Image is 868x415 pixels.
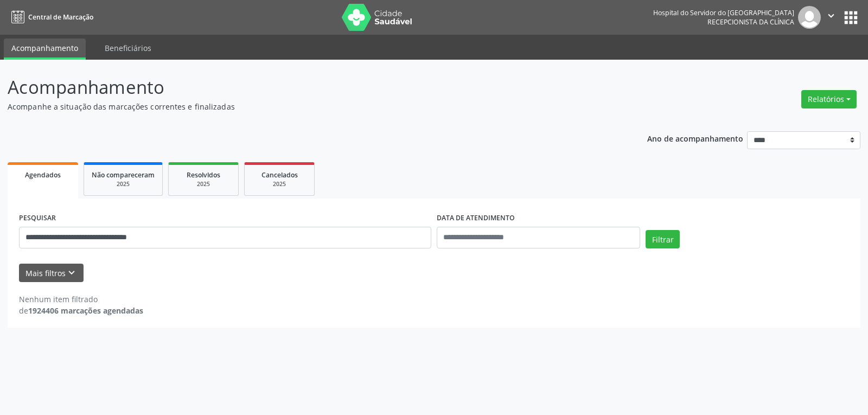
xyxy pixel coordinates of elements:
i:  [825,10,837,22]
div: 2025 [252,180,307,188]
p: Ano de acompanhamento [647,131,743,145]
button:  [821,6,841,29]
div: de [19,305,143,316]
span: Central de Marcação [28,12,93,22]
button: apps [841,8,860,27]
label: PESQUISAR [19,210,56,227]
span: Agendados [25,170,61,180]
span: Cancelados [261,170,298,180]
span: Não compareceram [92,170,155,180]
div: 2025 [92,180,155,188]
span: Recepcionista da clínica [707,17,794,27]
span: Resolvidos [187,170,220,180]
a: Central de Marcação [8,8,93,26]
button: Mais filtroskeyboard_arrow_down [19,264,84,283]
button: Filtrar [646,230,680,248]
div: Nenhum item filtrado [19,293,143,305]
div: 2025 [176,180,231,188]
strong: 1924406 marcações agendadas [28,305,143,316]
i: keyboard_arrow_down [66,267,78,279]
button: Relatórios [801,90,857,108]
img: img [798,6,821,29]
label: DATA DE ATENDIMENTO [437,210,515,227]
a: Beneficiários [97,39,159,58]
p: Acompanhamento [8,74,604,101]
a: Acompanhamento [4,39,86,60]
div: Hospital do Servidor do [GEOGRAPHIC_DATA] [653,8,794,17]
p: Acompanhe a situação das marcações correntes e finalizadas [8,101,604,112]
